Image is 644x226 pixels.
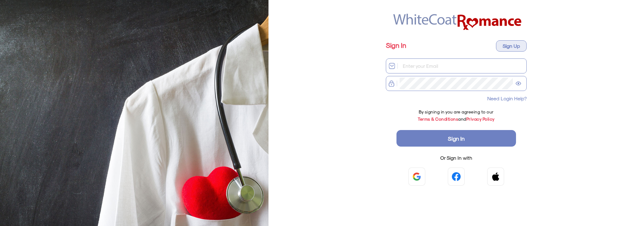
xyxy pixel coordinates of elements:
p: Or Sign In with [440,154,472,162]
input: Enter your Email [400,60,524,72]
a: Sign Up [496,40,527,52]
a: Terms & Conditions [418,116,458,122]
span: and [458,116,466,122]
p: Sign In [386,40,406,50]
p: By signing in you are agreeing to our [396,108,516,123]
img: logo [386,8,527,35]
a: Need Login Help? [487,95,527,102]
button: Sign In [396,130,516,147]
a: Privacy Policy [466,116,495,122]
